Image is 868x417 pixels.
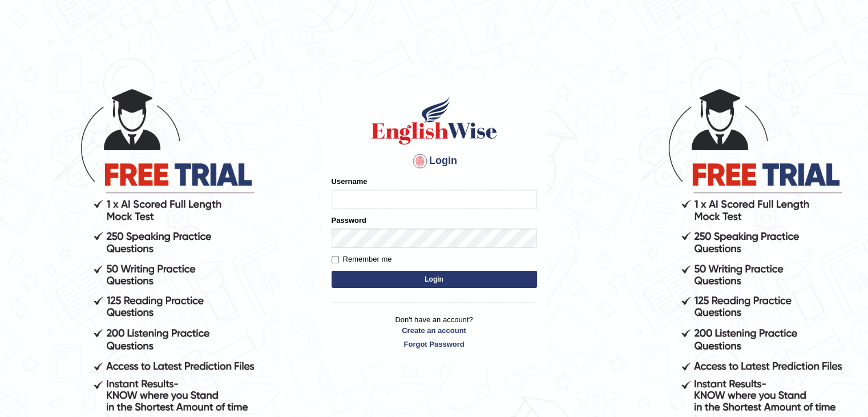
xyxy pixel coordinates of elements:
input: Remember me [332,256,339,263]
img: Logo of English Wise sign in for intelligent practice with AI [369,95,499,146]
button: Login [332,271,537,288]
label: Username [332,176,368,187]
p: Don't have an account? [332,314,537,350]
label: Password [332,215,366,226]
a: Create an account [332,325,537,336]
a: Forgot Password [332,339,537,350]
h4: Login [332,152,537,170]
label: Remember me [332,254,392,265]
